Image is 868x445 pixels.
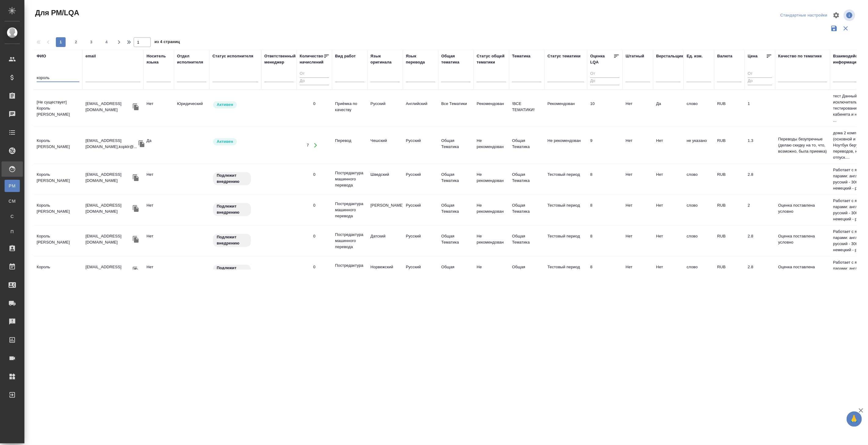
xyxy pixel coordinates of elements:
[332,167,367,191] td: Постредактура машинного перевода
[332,259,367,284] td: Постредактура машинного перевода
[34,168,82,190] td: Король [PERSON_NAME]
[474,230,509,251] td: Не рекомендован
[177,53,206,65] div: Отдел исполнителя
[313,233,315,239] div: 0
[717,53,732,59] div: Валюта
[403,98,438,119] td: Английский
[367,168,403,190] td: Шведский
[623,98,653,119] td: Нет
[653,168,684,190] td: Нет
[5,180,20,192] a: PM
[313,101,315,107] div: 0
[85,172,131,184] p: [EMAIL_ADDRESS][DOMAIN_NAME]
[131,204,140,213] button: Скопировать
[844,9,856,21] span: Посмотреть информацию
[684,261,714,282] td: слово
[131,102,140,111] button: Скопировать
[146,53,171,65] div: Носитель языка
[623,261,653,282] td: Нет
[313,172,315,178] div: 0
[217,265,247,277] p: Подлежит внедрению
[34,199,82,221] td: Король [PERSON_NAME]
[367,98,403,119] td: Русский
[840,23,852,34] button: Сбросить фильтры
[544,230,587,251] td: Тестовый период
[332,135,367,156] td: Перевод
[34,135,82,156] td: Король [PERSON_NAME]
[590,202,620,208] div: перевод хороший. Желательно использовать переводчика с редактором, но для несложных заказов возмо...
[217,234,247,246] p: Подлежит внедрению
[5,210,20,222] a: С
[626,53,644,59] div: Штатный
[745,135,775,156] td: 1.3
[438,98,474,119] td: Все Тематики
[403,199,438,221] td: Русский
[590,78,620,85] input: До
[86,37,96,47] button: 3
[217,172,247,185] p: Подлежит внедрению
[217,139,233,145] p: Активен
[403,230,438,251] td: Русский
[143,135,174,156] td: Да
[85,101,131,113] p: [EMAIL_ADDRESS][DOMAIN_NAME]
[474,199,509,221] td: Не рекомендован
[779,11,829,20] div: split button
[212,101,258,109] div: Рядовой исполнитель: назначай с учетом рейтинга
[748,70,772,78] input: От
[264,53,296,65] div: Ответственный менеджер
[86,39,96,45] span: 3
[438,230,474,251] td: Общая Тематика
[748,78,772,85] input: До
[714,168,745,190] td: RUB
[307,142,309,148] div: 7
[474,135,509,156] td: Не рекомендован
[778,233,827,245] p: Оценка поставлена условно
[332,98,367,119] td: Приёмка по качеству
[438,261,474,282] td: Общая Тематика
[684,98,714,119] td: слово
[85,202,131,215] p: [EMAIL_ADDRESS][DOMAIN_NAME]
[102,37,111,47] button: 4
[403,168,438,190] td: Русский
[137,139,146,148] button: Скопировать
[143,98,174,119] td: Нет
[406,53,435,65] div: Язык перевода
[509,261,544,282] td: Общая Тематика
[212,264,258,278] div: Свежая кровь: на первые 3 заказа по тематике ставь редактора и фиксируй оценки
[590,138,620,144] div: перевод отличный. Редактура не нужна, корректор/ приемка по качеству может быть нужна
[438,199,474,221] td: Общая Тематика
[403,135,438,156] td: Русский
[367,230,403,251] td: Датский
[509,230,544,251] td: Общая Тематика
[143,199,174,221] td: Нет
[544,135,587,156] td: Не рекомендован
[8,229,17,235] span: П
[828,23,840,34] button: Сохранить фильтры
[212,172,258,186] div: Свежая кровь: на первые 3 заказа по тематике ставь редактора и фиксируй оценки
[745,98,775,119] td: 1
[656,53,683,59] div: Верстальщик
[212,233,258,248] div: Свежая кровь: на первые 3 заказа по тематике ставь редактора и фиксируй оценки
[778,202,827,215] p: Оценка поставлена условно
[847,411,862,427] button: 🙏
[85,264,131,276] p: [EMAIL_ADDRESS][DOMAIN_NAME]
[745,168,775,190] td: 2.8
[71,39,81,45] span: 2
[590,172,620,178] div: перевод хороший. Желательно использовать переводчика с редактором, но для несложных заказов возмо...
[590,101,620,107] div: перевод идеальный/почти идеальный. Ни редактор, ни корректор не нужен
[653,261,684,282] td: Нет
[37,53,46,59] div: ФИО
[212,53,253,59] div: Статус исполнителя
[623,230,653,251] td: Нет
[154,38,180,47] span: из 4 страниц
[653,98,684,119] td: Да
[590,53,613,65] div: Оценка LQA
[548,53,580,59] div: Статус тематики
[85,53,96,59] div: email
[85,138,137,150] p: [EMAIL_ADDRESS][DOMAIN_NAME],kopklr@...
[8,183,17,189] span: PM
[438,168,474,190] td: Общая Тематика
[212,202,258,217] div: Свежая кровь: на первые 3 заказа по тематике ставь редактора и фиксируй оценки
[367,199,403,221] td: [PERSON_NAME]
[745,199,775,221] td: 2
